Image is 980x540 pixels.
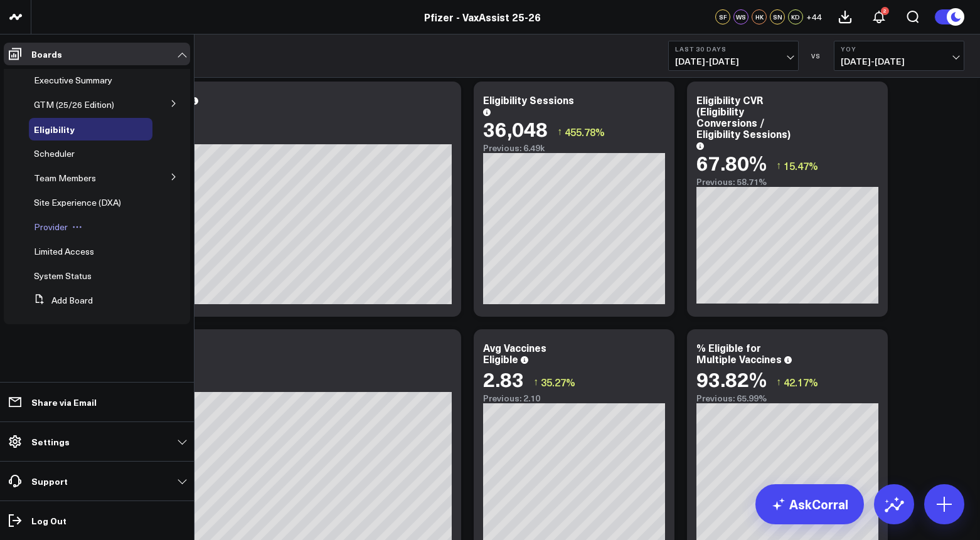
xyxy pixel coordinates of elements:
p: Share via Email [31,397,97,407]
span: Eligibility [34,123,75,135]
div: 93.82% [696,368,767,390]
div: 36,048 [483,117,548,140]
button: Last 30 Days[DATE]-[DATE] [668,41,799,71]
span: Executive Summary [34,74,112,86]
div: Avg Vaccines Eligible [483,341,546,366]
div: Previous: 7.83k [56,382,452,392]
div: 67.80% [696,151,767,174]
span: 455.78% [565,125,605,139]
span: 35.27% [541,375,575,389]
a: Log Out [4,509,190,532]
div: Previous: 2.10 [483,393,665,403]
span: Provider [34,221,68,233]
span: 15.47% [784,159,818,172]
span: Limited Access [34,245,94,257]
div: WS [733,9,748,24]
span: Scheduler [34,147,75,159]
p: Settings [31,437,70,447]
span: Team Members [34,172,96,184]
p: Log Out [31,516,67,526]
div: Previous: 6.49k [483,143,665,153]
p: Support [31,476,68,486]
a: Executive Summary [34,75,112,85]
span: [DATE] - [DATE] [675,56,792,66]
div: % Eligible for Multiple Vaccines [696,341,782,366]
button: YoY[DATE]-[DATE] [834,41,964,71]
span: GTM (25/26 Edition) [34,98,114,110]
div: HK [752,9,767,24]
div: VS [805,52,828,60]
span: ↑ [776,374,781,390]
div: 2 [881,7,889,15]
div: Previous: 65.99% [696,393,878,403]
div: Previous: 58.71% [696,177,878,187]
span: 42.17% [784,375,818,389]
b: Last 30 Days [675,45,792,53]
div: KD [788,9,803,24]
div: Eligibility CVR (Eligibility Conversions / Eligibility Sessions) [696,93,791,140]
span: + 44 [806,13,822,21]
span: ↑ [557,124,562,140]
span: [DATE] - [DATE] [841,56,957,66]
a: Pfizer - VaxAssist 25-26 [424,10,541,24]
span: ↑ [776,157,781,174]
a: Provider [34,222,68,232]
a: Eligibility [34,124,75,134]
div: 2.83 [483,368,524,390]
div: Previous: 3.81k [56,134,452,144]
a: Limited Access [34,246,94,257]
p: Boards [31,49,62,59]
a: Site Experience (DXA) [34,198,121,208]
span: ↑ [533,374,538,390]
a: AskCorral [755,484,864,524]
span: Site Experience (DXA) [34,196,121,208]
div: Eligibility Sessions [483,93,574,107]
a: GTM (25/26 Edition) [34,100,114,110]
button: Add Board [29,289,93,312]
div: SF [715,9,730,24]
button: +44 [806,9,822,24]
a: Scheduler [34,149,75,159]
div: SN [770,9,785,24]
span: System Status [34,270,92,282]
a: Team Members [34,173,96,183]
a: System Status [34,271,92,281]
b: YoY [841,45,957,53]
